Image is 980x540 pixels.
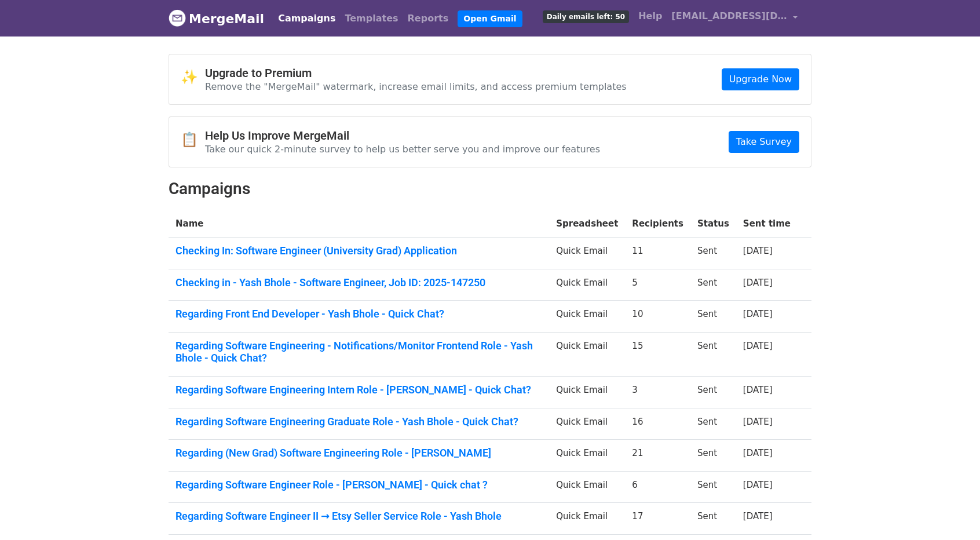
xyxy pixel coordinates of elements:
[671,9,787,23] span: [EMAIL_ADDRESS][DOMAIN_NAME]
[690,377,736,408] td: Sent
[667,5,802,32] a: [EMAIL_ADDRESS][DOMAIN_NAME]
[538,5,634,28] a: Daily emails left: 50
[729,131,799,153] a: Take Survey
[169,210,549,238] th: Name
[549,269,625,301] td: Quick Email
[743,480,773,490] a: [DATE]
[543,10,629,23] span: Daily emails left: 50
[722,68,799,90] a: Upgrade Now
[549,377,625,408] td: Quick Email
[175,276,542,289] a: Checking in - Yash Bhole - Software Engineer, Job ID: 2025-147250
[181,132,205,148] span: 📋
[169,179,811,199] h2: Campaigns
[549,301,625,333] td: Quick Email
[743,448,773,458] a: [DATE]
[403,7,454,30] a: Reports
[549,503,625,535] td: Quick Email
[736,210,798,238] th: Sent time
[625,269,690,301] td: 5
[549,332,625,376] td: Quick Email
[181,69,205,86] span: ✨
[458,10,522,27] a: Open Gmail
[549,238,625,269] td: Quick Email
[743,511,773,521] a: [DATE]
[175,245,542,257] a: Checking In: Software Engineer (University Grad) Application
[690,332,736,376] td: Sent
[205,129,600,143] h4: Help Us Improve MergeMail
[273,7,340,30] a: Campaigns
[743,278,773,288] a: [DATE]
[175,479,542,491] a: Regarding Software Engineer Role - [PERSON_NAME] - Quick chat ?
[690,269,736,301] td: Sent
[743,341,773,351] a: [DATE]
[625,301,690,333] td: 10
[625,471,690,503] td: 6
[205,81,627,93] p: Remove the "MergeMail" watermark, increase email limits, and access premium templates
[625,408,690,440] td: 16
[175,340,542,364] a: Regarding Software Engineering - Notifications/Monitor Frontend Role - Yash Bhole - Quick Chat?
[625,503,690,535] td: 17
[340,7,403,30] a: Templates
[175,510,542,523] a: Regarding Software Engineer II → Etsy Seller Service Role - Yash Bhole
[169,9,186,27] img: MergeMail logo
[690,238,736,269] td: Sent
[205,66,627,80] h4: Upgrade to Premium
[625,377,690,408] td: 3
[743,417,773,427] a: [DATE]
[690,471,736,503] td: Sent
[169,6,264,31] a: MergeMail
[205,143,600,155] p: Take our quick 2-minute survey to help us better serve you and improve our features
[690,210,736,238] th: Status
[625,332,690,376] td: 15
[549,440,625,472] td: Quick Email
[175,308,542,320] a: Regarding Front End Developer - Yash Bhole - Quick Chat?
[743,309,773,319] a: [DATE]
[175,447,542,459] a: Regarding (New Grad) Software Engineering Role - [PERSON_NAME]
[690,301,736,333] td: Sent
[690,408,736,440] td: Sent
[175,384,542,396] a: Regarding Software Engineering Intern Role - [PERSON_NAME] - Quick Chat?
[625,210,690,238] th: Recipients
[743,385,773,395] a: [DATE]
[690,440,736,472] td: Sent
[634,5,667,28] a: Help
[549,408,625,440] td: Quick Email
[549,471,625,503] td: Quick Email
[175,415,542,428] a: Regarding Software Engineering Graduate Role - Yash Bhole - Quick Chat?
[625,238,690,269] td: 11
[625,440,690,472] td: 21
[743,246,773,256] a: [DATE]
[549,210,625,238] th: Spreadsheet
[690,503,736,535] td: Sent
